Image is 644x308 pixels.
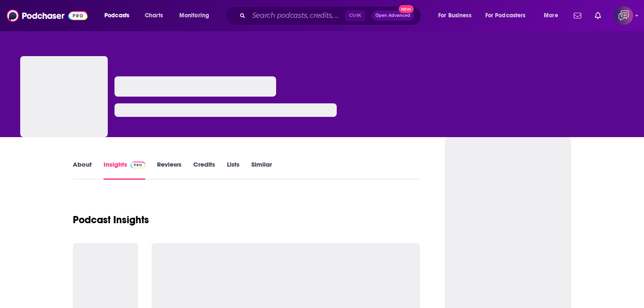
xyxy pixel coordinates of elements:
a: InsightsPodchaser Pro [104,160,145,180]
a: Reviews [157,160,181,180]
span: Monitoring [179,10,209,22]
button: open menu [173,9,220,22]
input: Search podcasts, credits, & more... [249,9,345,22]
button: open menu [538,9,569,22]
span: New [399,5,414,13]
a: Lists [227,160,240,180]
img: Podchaser Pro [130,162,145,168]
img: User Profile [615,6,633,25]
button: open menu [432,9,482,22]
button: open menu [98,9,140,22]
a: Show notifications dropdown [591,8,604,23]
a: Charts [139,9,168,22]
a: About [73,160,92,180]
span: Charts [145,10,163,22]
span: Ctrl K [345,10,365,21]
button: open menu [480,9,538,22]
a: Credits [193,160,215,180]
a: Show notifications dropdown [570,8,585,23]
div: Search podcasts, credits, & more... [234,6,429,25]
button: Show profile menu [615,6,633,25]
span: Open Advanced [375,14,410,18]
img: Podchaser - Follow, Share and Rate Podcasts [7,8,88,24]
span: For Business [438,10,471,22]
a: Similar [251,160,272,180]
span: Podcasts [104,10,129,22]
span: More [544,10,558,22]
span: For Podcasters [485,10,526,22]
span: Logged in as corioliscompany [615,6,633,25]
h1: Podcast Insights [73,213,149,226]
button: Open AdvancedNew [372,11,414,21]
